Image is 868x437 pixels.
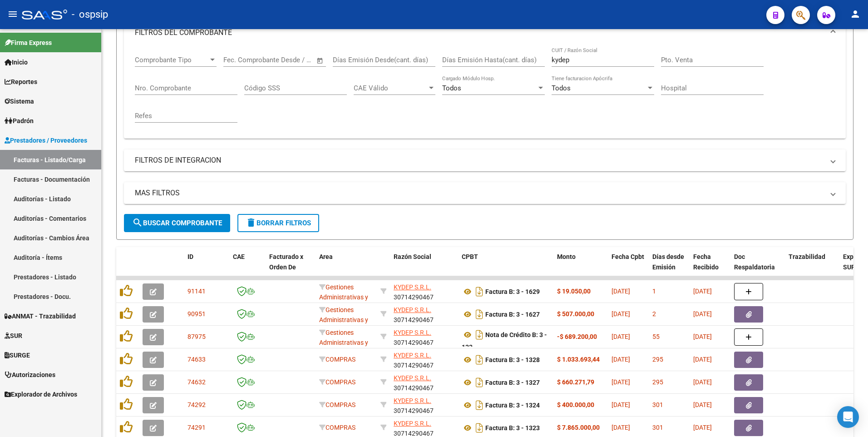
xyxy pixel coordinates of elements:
[557,253,576,260] span: Monto
[612,310,630,318] span: [DATE]
[394,282,454,301] div: 30714290467
[135,28,824,38] mat-panel-title: FILTROS DEL COMPROBANTE
[462,253,478,260] span: CPBT
[124,18,846,47] mat-expansion-panel-header: FILTROS DEL COMPROBANTE
[612,401,630,408] span: [DATE]
[473,307,485,322] i: Descargar documento
[315,55,325,66] button: Open calendar
[319,253,333,260] span: Area
[316,247,377,287] datatable-header-cell: Area
[7,9,18,20] mat-icon: menu
[187,310,206,318] span: 90951
[693,333,712,340] span: [DATE]
[693,310,712,318] span: [DATE]
[354,84,427,92] span: CAE Válido
[394,397,431,404] span: KYDEP S.R.L.
[5,350,30,360] span: SURGE
[187,378,206,386] span: 74632
[187,401,206,408] span: 74292
[319,329,368,357] span: Gestiones Administrativas y Otros
[319,378,355,386] span: COMPRAS
[485,356,540,363] strong: Factura B: 3 - 1328
[473,284,485,299] i: Descargar documento
[319,306,368,334] span: Gestiones Administrativas y Otros
[132,217,143,228] mat-icon: search
[652,310,656,318] span: 2
[187,356,206,363] span: 74633
[837,406,859,428] div: Open Intercom Messenger
[319,424,355,431] span: COMPRAS
[124,214,230,232] button: Buscar Comprobante
[485,424,540,432] strong: Factura B: 3 - 1323
[557,333,597,340] strong: -$ 689.200,00
[394,350,454,369] div: 30714290467
[557,401,594,408] strong: $ 400.000,00
[608,247,649,287] datatable-header-cell: Fecha Cpbt
[5,77,37,87] span: Reportes
[442,84,461,92] span: Todos
[612,378,630,386] span: [DATE]
[693,253,719,271] span: Fecha Recibido
[693,288,712,295] span: [DATE]
[394,283,431,291] span: KYDEP S.R.L.
[652,424,663,431] span: 301
[269,253,303,271] span: Facturado x Orden De
[5,331,22,341] span: SUR
[649,247,690,287] datatable-header-cell: Días desde Emisión
[394,328,454,347] div: 30714290467
[394,253,431,260] span: Razón Social
[124,182,846,204] mat-expansion-panel-header: MAS FILTROS
[319,356,355,363] span: COMPRAS
[5,57,28,67] span: Inicio
[458,247,553,287] datatable-header-cell: CPBT
[319,283,368,312] span: Gestiones Administrativas y Otros
[394,374,431,382] span: KYDEP S.R.L.
[5,311,76,321] span: ANMAT - Trazabilidad
[473,421,485,435] i: Descargar documento
[652,356,663,363] span: 295
[5,116,34,126] span: Padrón
[124,47,846,139] div: FILTROS DEL COMPROBANTE
[652,253,684,271] span: Días desde Emisión
[184,247,229,287] datatable-header-cell: ID
[135,188,824,198] mat-panel-title: MAS FILTROS
[5,389,77,399] span: Explorador de Archivos
[462,331,547,351] strong: Nota de Crédito B: 3 - 133
[693,401,712,408] span: [DATE]
[390,247,458,287] datatable-header-cell: Razón Social
[187,253,193,260] span: ID
[135,155,824,165] mat-panel-title: FILTROS DE INTEGRACION
[473,398,485,412] i: Descargar documento
[124,149,846,171] mat-expansion-panel-header: FILTROS DE INTEGRACION
[789,253,825,260] span: Trazabilidad
[850,9,861,20] mat-icon: person
[135,56,208,64] span: Comprobante Tipo
[485,311,540,318] strong: Factura B: 3 - 1627
[557,356,600,363] strong: $ 1.033.693,44
[557,378,594,386] strong: $ 660.271,79
[693,424,712,431] span: [DATE]
[693,378,712,386] span: [DATE]
[394,373,454,392] div: 30714290467
[553,247,608,287] datatable-header-cell: Monto
[246,217,256,228] mat-icon: delete
[394,306,431,313] span: KYDEP S.R.L.
[557,424,600,431] strong: $ 7.865.000,00
[485,402,540,409] strong: Factura B: 3 - 1324
[394,329,431,336] span: KYDEP S.R.L.
[730,247,785,287] datatable-header-cell: Doc Respaldatoria
[5,135,87,145] span: Prestadores / Proveedores
[690,247,730,287] datatable-header-cell: Fecha Recibido
[187,288,206,295] span: 91141
[132,219,222,227] span: Buscar Comprobante
[72,5,108,25] span: - ospsip
[473,328,485,342] i: Descargar documento
[612,356,630,363] span: [DATE]
[187,424,206,431] span: 74291
[394,352,431,359] span: KYDEP S.R.L.
[734,253,775,271] span: Doc Respaldatoria
[233,253,245,260] span: CAE
[223,56,260,64] input: Fecha inicio
[187,333,206,340] span: 87975
[473,353,485,367] i: Descargar documento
